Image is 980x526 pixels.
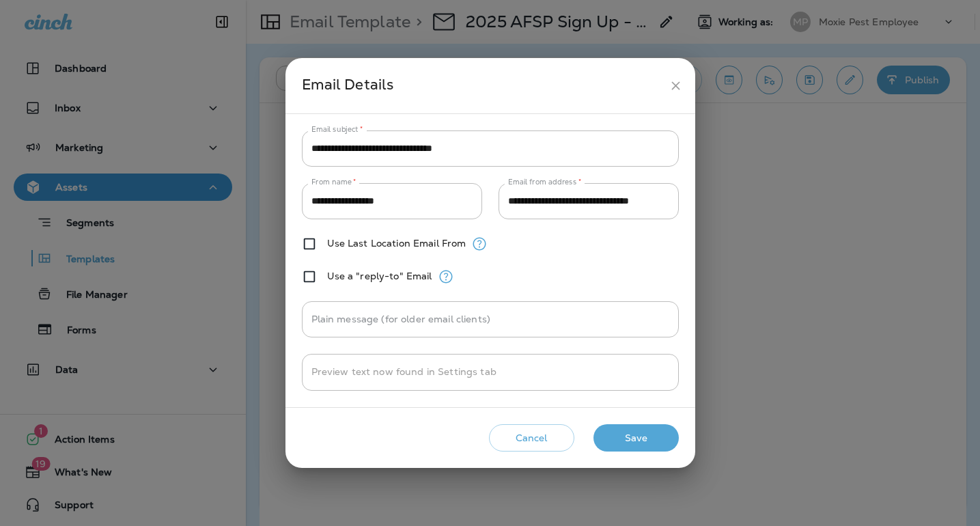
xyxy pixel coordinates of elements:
button: Save [593,424,679,452]
label: From name [311,177,356,187]
div: Email Details [302,73,663,98]
label: Email subject [311,124,363,135]
button: Cancel [489,424,574,452]
label: Use Last Location Email From [327,238,466,249]
label: Use a "reply-to" Email [327,271,432,281]
label: Email from address [508,177,581,187]
button: close [663,73,688,98]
